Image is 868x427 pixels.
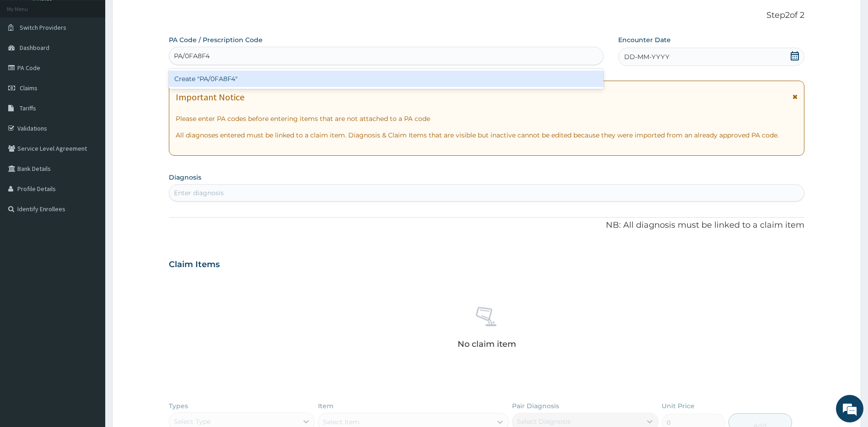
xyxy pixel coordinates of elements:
span: Tariffs [20,104,36,112]
div: Chat with us now [48,51,154,63]
p: No claim item [458,339,516,349]
span: We're online! [53,115,126,208]
div: Enter diagnosis [174,188,224,197]
p: NB: All diagnosis must be linked to a claim item [169,219,805,231]
span: Dashboard [20,44,49,52]
div: Minimize live chat window [150,5,172,27]
span: Switch Providers [20,23,66,32]
p: Please enter PA codes before entering items that are not attached to a PA code [176,114,798,123]
div: Create "PA/0FA8F4" [169,71,604,87]
p: All diagnoses entered must be linked to a claim item. Diagnosis & Claim Items that are visible bu... [176,131,798,140]
p: Step 2 of 2 [169,11,805,21]
label: Encounter Date [618,35,671,44]
textarea: Type your message and hit 'Enter' [5,250,174,282]
h3: Claim Items [169,260,220,270]
h1: Important Notice [176,92,244,102]
label: PA Code / Prescription Code [169,35,263,44]
label: Diagnosis [169,173,201,182]
span: Claims [20,84,38,92]
img: d_794563401_company_1708531726252_794563401 [17,46,37,69]
span: DD-MM-YYYY [624,52,669,61]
